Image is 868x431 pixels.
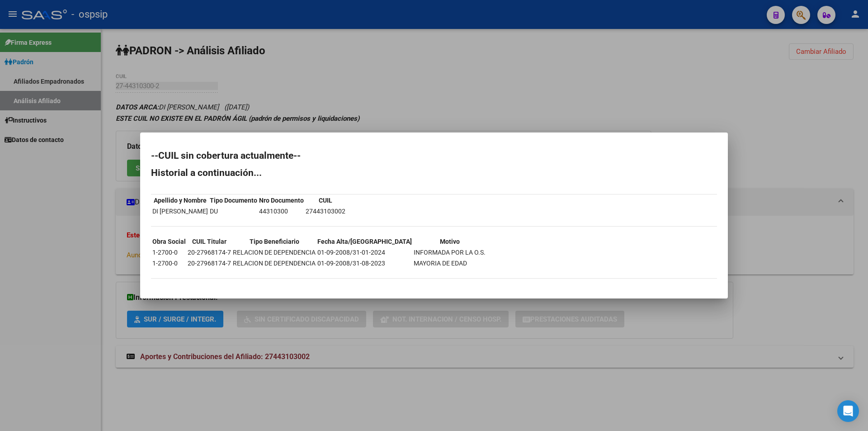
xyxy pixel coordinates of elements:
[152,237,186,246] th: Obra Social
[413,258,486,268] td: MAYORIA DE EDAD
[209,206,258,216] td: DU
[187,237,231,246] th: CUIL Titular
[187,247,231,257] td: 20-27968174-7
[259,195,304,205] th: Nro Documento
[152,195,208,205] th: Apellido y Nombre
[209,195,258,205] th: Tipo Documento
[152,258,186,268] td: 1-2700-0
[317,237,412,246] th: Fecha Alta/[GEOGRAPHIC_DATA]
[232,237,316,246] th: Tipo Beneficiario
[152,247,186,257] td: 1-2700-0
[837,400,859,422] div: Open Intercom Messenger
[232,247,316,257] td: RELACION DE DEPENDENCIA
[317,247,412,257] td: 01-09-2008/31-01-2024
[151,168,717,177] h2: Historial a continuación...
[413,237,486,246] th: Motivo
[152,206,208,216] td: DI [PERSON_NAME]
[187,258,231,268] td: 20-27968174-7
[232,258,316,268] td: RELACION DE DEPENDENCIA
[259,206,304,216] td: 44310300
[413,247,486,257] td: INFORMADA POR LA O.S.
[151,151,717,160] h2: --CUIL sin cobertura actualmente--
[305,195,346,205] th: CUIL
[305,206,346,216] td: 27443103002
[317,258,412,268] td: 01-09-2008/31-08-2023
